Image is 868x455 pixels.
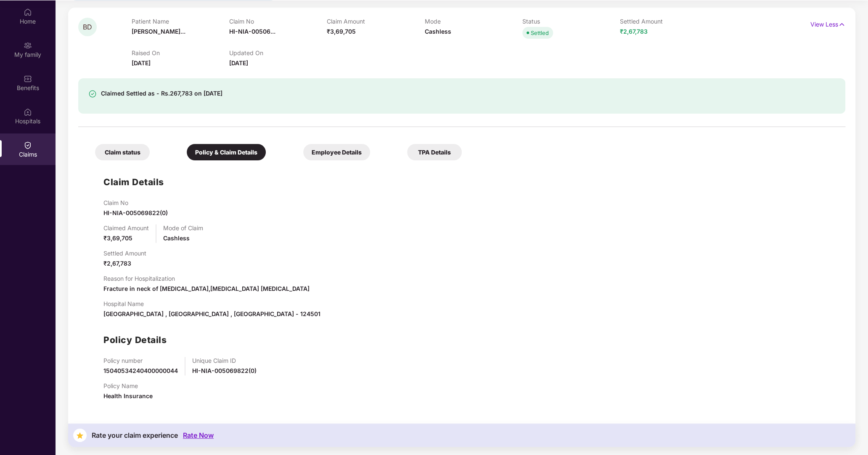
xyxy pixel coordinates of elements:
p: Policy Name [103,382,153,389]
img: svg+xml;base64,PHN2ZyBpZD0iQmVuZWZpdHMiIHhtbG5zPSJodHRwOi8vd3d3LnczLm9yZy8yMDAwL3N2ZyIgd2lkdGg9Ij... [24,75,32,83]
span: [DATE] [229,59,248,67]
div: Settled [531,29,549,37]
img: svg+xml;base64,PHN2ZyBpZD0iSG9tZSIgeG1sbnM9Imh0dHA6Ly93d3cudzMub3JnLzIwMDAvc3ZnIiB3aWR0aD0iMjAiIG... [24,8,32,16]
div: TPA Details [407,144,462,160]
p: Status [522,18,620,25]
span: Cashless [424,28,451,35]
span: ₹2,67,783 [103,260,131,267]
span: Cashless [163,234,190,242]
img: svg+xml;base64,PHN2ZyBpZD0iU3VjY2Vzcy0zMngzMiIgeG1sbnM9Imh0dHA6Ly93d3cudzMub3JnLzIwMDAvc3ZnIiB3aW... [88,90,97,98]
span: [GEOGRAPHIC_DATA] , [GEOGRAPHIC_DATA] , [GEOGRAPHIC_DATA] - 124501 [103,310,320,317]
div: Claimed Settled as - Rs.267,783 on [DATE] [101,88,222,98]
span: [PERSON_NAME]... [132,28,185,35]
span: 15040534240400000044 [103,367,178,374]
img: svg+xml;base64,PHN2ZyB4bWxucz0iaHR0cDovL3d3dy53My5vcmcvMjAwMC9zdmciIHdpZHRoPSIxNyIgaGVpZ2h0PSIxNy... [838,20,845,29]
p: Policy number [103,357,178,364]
span: HI-NIA-00506... [229,28,275,35]
h1: Claim Details [103,175,164,189]
p: Mode of Claim [163,224,203,231]
span: ₹2,67,783 [620,28,648,35]
img: svg+xml;base64,PHN2ZyB4bWxucz0iaHR0cDovL3d3dy53My5vcmcvMjAwMC9zdmciIHdpZHRoPSIzNyIgaGVpZ2h0PSIzNy... [73,428,87,442]
div: Claim status [95,144,150,160]
p: Patient Name [132,18,229,25]
p: Claim No [103,199,168,206]
p: Updated On [229,49,327,56]
p: Reason for Hospitalization [103,275,310,282]
span: HI-NIA-005069822(0) [192,367,257,374]
p: Claimed Amount [103,224,149,231]
span: Fracture in neck of [MEDICAL_DATA],[MEDICAL_DATA] [MEDICAL_DATA] [103,285,310,292]
p: Unique Claim ID [192,357,257,364]
img: svg+xml;base64,PHN2ZyBpZD0iSG9zcGl0YWxzIiB4bWxucz0iaHR0cDovL3d3dy53My5vcmcvMjAwMC9zdmciIHdpZHRoPS... [24,108,32,116]
span: ₹3,69,705 [327,28,356,35]
p: Settled Amount [103,250,146,257]
img: svg+xml;base64,PHN2ZyB3aWR0aD0iMjAiIGhlaWdodD0iMjAiIHZpZXdCb3g9IjAgMCAyMCAyMCIgZmlsbD0ibm9uZSIgeG... [24,41,32,50]
span: BD [83,24,92,31]
p: Claim Amount [327,18,424,25]
p: Settled Amount [620,18,717,25]
p: Raised On [132,49,229,56]
span: Health Insurance [103,392,153,399]
div: Employee Details [303,144,370,160]
p: Mode [424,18,522,25]
div: Rate Now [183,431,214,439]
span: ₹3,69,705 [103,234,132,242]
p: View Less [810,18,845,29]
span: HI-NIA-005069822(0) [103,209,168,216]
img: svg+xml;base64,PHN2ZyBpZD0iQ2xhaW0iIHhtbG5zPSJodHRwOi8vd3d3LnczLm9yZy8yMDAwL3N2ZyIgd2lkdGg9IjIwIi... [24,141,32,149]
h1: Policy Details [103,333,167,347]
p: Hospital Name [103,300,320,307]
p: Claim No [229,18,327,25]
div: Policy & Claim Details [187,144,266,160]
span: [DATE] [132,59,151,67]
div: Rate your claim experience [92,431,178,439]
